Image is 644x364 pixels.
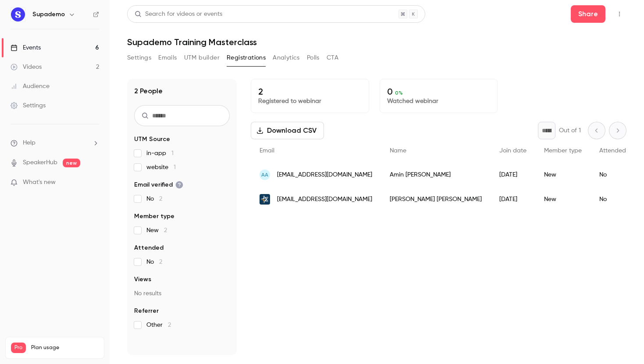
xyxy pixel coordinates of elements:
span: Other [146,321,171,329]
div: [DATE] [491,163,535,187]
p: 2 [258,86,362,97]
button: Polls [307,51,320,65]
span: UTM Source [134,135,170,144]
div: Search for videos or events [135,10,222,19]
button: UTM builder [184,51,220,65]
span: [EMAIL_ADDRESS][DOMAIN_NAME] [277,170,372,180]
span: 0 % [395,90,403,96]
div: No [591,163,635,187]
span: Pro [11,343,26,353]
span: Help [23,138,36,148]
span: AA [261,171,268,179]
span: Email [260,148,274,154]
div: Videos [11,63,42,71]
button: Share [571,5,605,23]
span: No [146,194,162,203]
iframe: Noticeable Trigger [89,179,99,187]
span: Email verified [134,180,183,189]
button: Analytics [273,51,300,65]
span: 1 [171,150,174,156]
img: Supademo [11,7,25,21]
button: Download CSV [251,122,324,139]
section: facet-groups [134,135,230,329]
div: [PERSON_NAME] [PERSON_NAME] [381,187,491,212]
p: No results [134,289,230,298]
div: Amin [PERSON_NAME] [381,163,491,187]
span: Plan usage [31,344,99,351]
span: Member type [544,148,582,154]
h1: 2 People [134,86,163,96]
div: [DATE] [491,187,535,212]
h1: Supademo Training Masterclass [127,37,626,47]
p: Registered to webinar [258,97,362,106]
p: Watched webinar [387,97,491,106]
p: Out of 1 [559,126,581,135]
span: 1 [174,164,176,170]
div: Settings [11,101,46,110]
div: Events [11,43,41,52]
span: website [146,163,176,172]
button: Emails [158,51,177,65]
h6: Supademo [32,10,65,19]
span: new [63,159,80,167]
span: Referrer [134,307,159,315]
span: No [146,258,162,266]
div: Audience [11,82,50,91]
img: starfishspecialty.com [260,194,270,205]
span: 2 [164,227,167,233]
div: New [535,187,591,212]
span: Name [390,148,406,154]
span: Attended [599,148,626,154]
span: Attended [134,244,164,252]
span: 2 [159,259,162,265]
p: 0 [387,86,491,97]
span: 2 [159,196,162,202]
div: No [591,187,635,212]
button: Registrations [227,51,266,65]
span: Member type [134,212,174,221]
span: What's new [23,178,56,187]
span: 2 [168,322,171,328]
a: SpeakerHub [23,158,57,167]
li: help-dropdown-opener [11,138,99,148]
button: CTA [327,51,338,65]
span: Views [134,275,151,284]
button: Settings [127,51,151,65]
span: in-app [146,149,174,158]
span: Join date [499,148,527,154]
div: New [535,163,591,187]
span: [EMAIL_ADDRESS][DOMAIN_NAME] [277,195,372,204]
span: New [146,226,167,235]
